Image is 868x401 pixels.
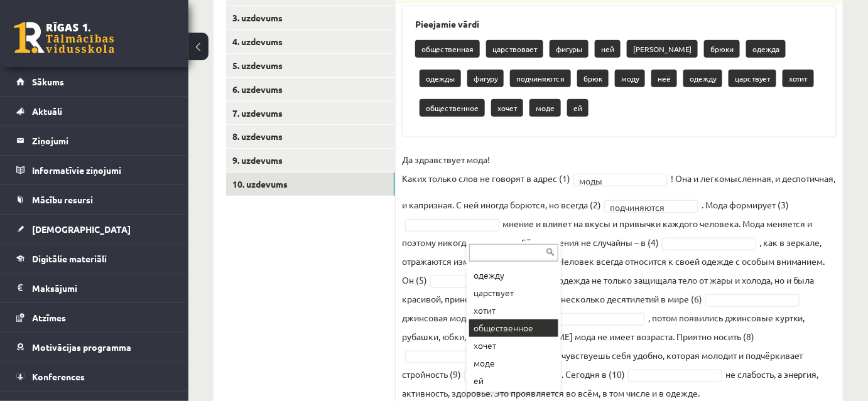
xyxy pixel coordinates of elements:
div: ей [469,372,558,390]
div: хотит [469,302,558,319]
div: моде [469,355,558,372]
div: хочет [469,337,558,355]
div: царствует [469,284,558,302]
div: одежду [469,267,558,284]
div: общественное [469,319,558,337]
